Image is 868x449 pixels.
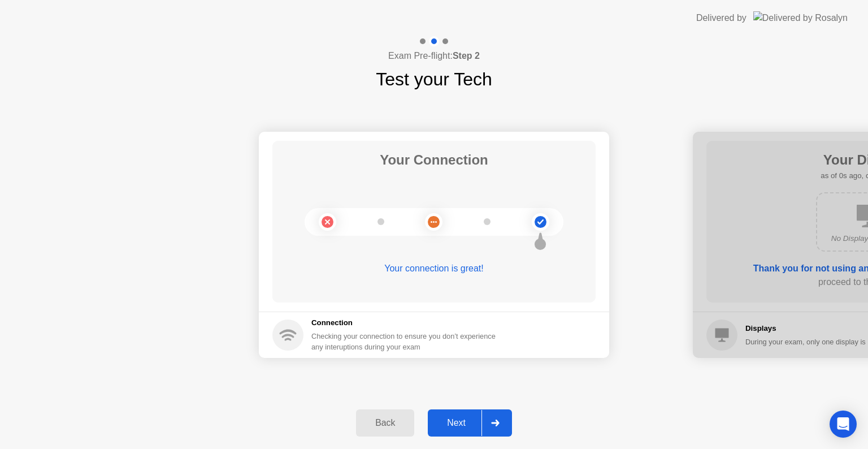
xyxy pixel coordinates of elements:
button: Back [356,409,414,437]
h4: Exam Pre-flight: [388,49,480,63]
div: Delivered by [696,11,747,25]
img: Delivered by Rosalyn [753,11,848,24]
h5: Connection [311,317,502,329]
div: Open Intercom Messenger [830,411,857,438]
div: Back [359,418,411,428]
div: Checking your connection to ensure you don’t experience any interuptions during your exam [311,331,502,352]
div: Your connection is great! [272,262,596,275]
h1: Your Connection [380,150,488,170]
div: Next [431,418,481,428]
button: Next [428,409,512,437]
b: Step 2 [453,51,480,61]
h1: Test your Tech [376,66,492,93]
